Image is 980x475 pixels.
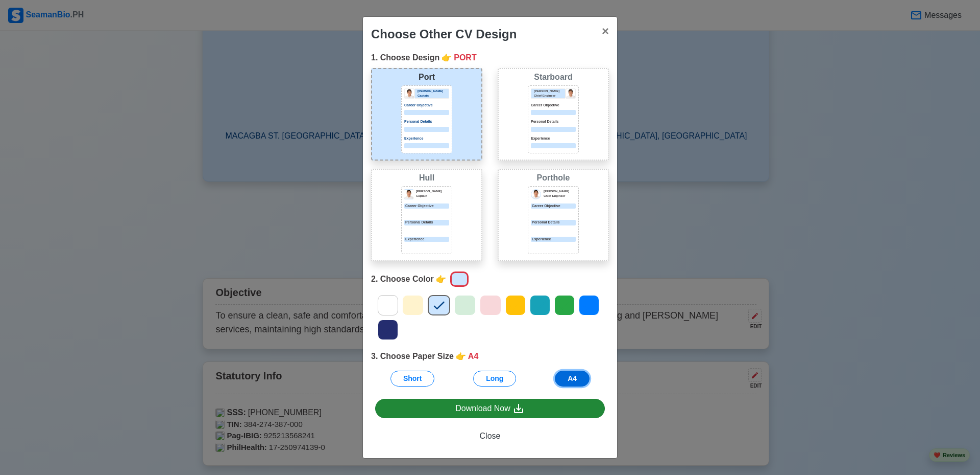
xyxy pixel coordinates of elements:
p: Experience [404,136,449,142]
a: Download Now [375,399,605,419]
span: A4 [468,350,478,363]
button: Close [375,426,605,446]
p: Chief Engineer [534,94,565,98]
div: 1. Choose Design [371,52,609,64]
p: Career Objective [404,103,449,108]
span: point [442,52,452,64]
div: Career Objective [531,203,576,209]
p: Personal Details [404,119,449,125]
span: Close [480,432,501,440]
div: Experience [531,237,576,242]
p: Experience [531,136,576,142]
span: × [602,24,609,38]
button: Short [390,371,435,387]
p: Personal Details [531,119,576,125]
button: A4 [555,371,590,387]
p: [PERSON_NAME] [544,189,576,194]
p: Chief Engineer [544,194,576,198]
span: PORT [454,52,476,64]
p: Career Objective [531,103,576,108]
button: Long [473,371,516,387]
div: Porthole [501,172,606,184]
p: Career Objective [404,203,449,209]
p: [PERSON_NAME] [416,189,449,194]
div: 3. Choose Paper Size [371,350,609,363]
div: Personal Details [531,220,576,225]
div: 2. Choose Color [371,269,609,289]
div: Download Now [455,402,525,415]
p: Captain [418,94,449,98]
p: Experience [404,237,449,242]
div: Port [374,71,479,83]
div: Hull [374,172,479,184]
span: point [436,273,446,285]
p: Personal Details [404,220,449,225]
p: Captain [416,194,449,198]
div: Starboard [501,71,606,83]
p: [PERSON_NAME] [534,89,565,94]
span: point [456,350,466,363]
div: Choose Other CV Design [371,25,517,43]
p: [PERSON_NAME] [418,89,449,94]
